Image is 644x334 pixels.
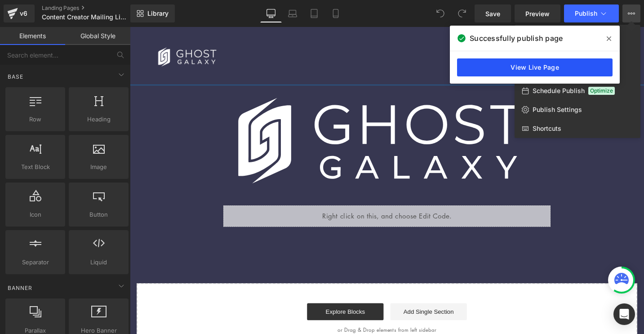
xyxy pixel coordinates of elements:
span: Save [485,9,500,18]
span: Shortcuts [533,125,561,133]
span: Content Creator Mailing List Form [42,13,128,21]
p: or Drag & Drop elements from left sidebar [22,317,522,324]
a: Landing Pages [42,4,145,12]
span: Button [71,210,126,219]
a: Explore Blocks [187,292,268,310]
a: Global Style [65,27,130,45]
span: Publish [575,10,597,17]
span: Banner [7,284,33,292]
span: Row [8,115,62,124]
a: v6 [4,4,35,22]
a: Desktop [260,4,282,22]
a: Mobile [325,4,346,22]
span: Preview [525,9,550,18]
span: Successfully publish page [470,33,563,44]
a: Tablet [303,4,325,22]
span: Optimize [588,87,615,95]
span: Library [147,9,169,18]
span: Image [71,162,126,172]
button: Publish [564,4,619,22]
span: Schedule Publish [533,87,585,95]
a: View Live Page [457,58,613,76]
a: Laptop [282,4,303,22]
span: Icon [8,210,62,219]
a: New Library [130,4,175,22]
span: Text Block [8,162,62,172]
div: v6 [18,8,29,19]
span: Base [7,72,24,81]
a: Add Single Section [275,292,356,310]
button: View Live PageView with current TemplateSave Template to LibrarySchedule PublishOptimizePublish S... [622,4,640,22]
span: Heading [71,115,126,124]
span: Separator [8,258,62,267]
span: Publish Settings [533,106,582,114]
span: Liquid [71,258,126,267]
button: Redo [453,4,471,22]
div: Open Intercom Messenger [613,303,635,325]
button: Undo [431,4,449,22]
a: Preview [515,4,560,22]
